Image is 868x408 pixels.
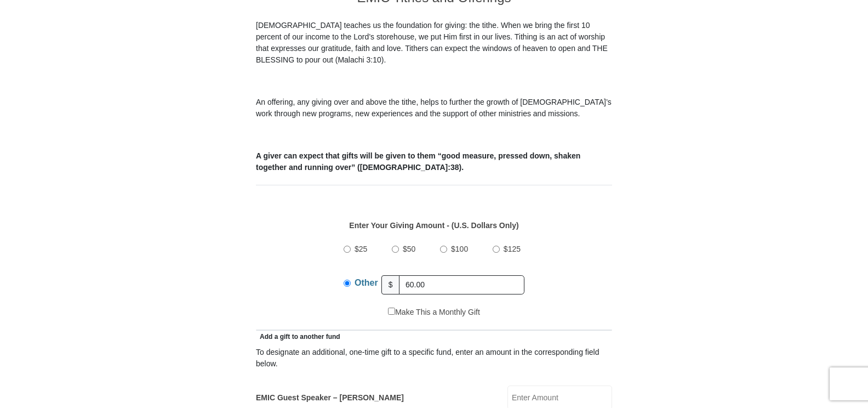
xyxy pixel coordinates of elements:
span: $ [381,275,400,294]
div: To designate an additional, one-time gift to a specific fund, enter an amount in the correspondin... [256,347,612,370]
span: Other [355,278,378,287]
p: [DEMOGRAPHIC_DATA] teaches us the foundation for giving: the tithe. When we bring the first 10 pe... [256,20,612,66]
b: A giver can expect that gifts will be given to them “good measure, pressed down, shaken together ... [256,151,580,172]
strong: Enter Your Giving Amount - (U.S. Dollars Only) [349,221,518,230]
input: Other Amount [399,275,524,294]
span: $125 [504,245,521,253]
p: An offering, any giving over and above the tithe, helps to further the growth of [DEMOGRAPHIC_DAT... [256,97,612,120]
span: $25 [355,245,367,253]
input: Make This a Monthly Gift [388,308,395,315]
span: $50 [403,245,415,253]
label: EMIC Guest Speaker – [PERSON_NAME] [256,392,404,404]
label: Make This a Monthly Gift [388,307,480,318]
span: Add a gift to another fund [256,333,340,341]
span: $100 [451,245,468,253]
